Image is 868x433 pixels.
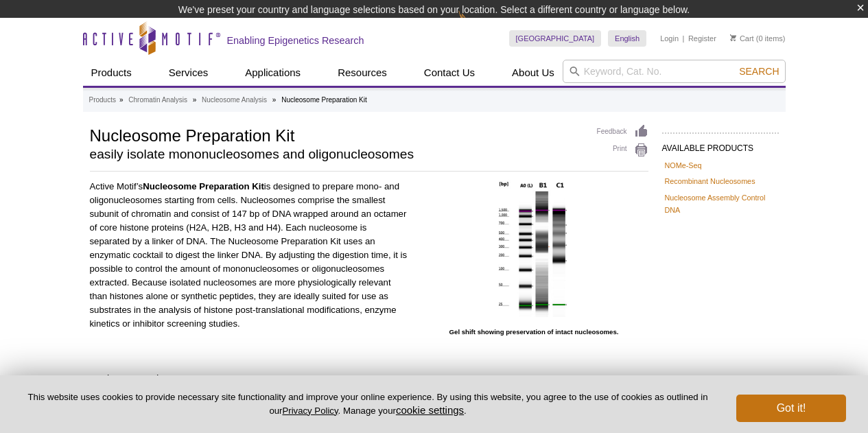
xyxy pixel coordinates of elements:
[416,60,483,86] a: Contact Us
[504,60,563,86] a: About Us
[90,124,583,145] h1: Nucleosome Preparation Kit
[22,391,714,417] p: This website uses cookies to provide necessary site functionality and improve your online experie...
[161,60,217,86] a: Services
[449,328,619,336] strong: Gel shift showing preservation of intact nucleosomes.
[563,60,786,83] input: Keyword, Cat. No.
[665,191,776,216] a: Nucleosome Assembly Control DNA
[329,60,395,86] a: Resources
[202,94,267,106] a: Nucleosome Analysis
[193,96,197,104] li: »
[143,181,264,191] strong: Nucleosome Preparation Kit
[597,143,648,158] a: Print
[597,124,648,139] a: Feedback
[83,60,140,86] a: Products
[227,34,364,47] h2: Enabling Epigenetics Research
[90,180,410,331] p: Active Motif’s is designed to prepare mono- and oligonucleosomes starting from cells. Nucleosomes...
[128,94,187,106] a: Chromatin Analysis
[739,66,779,77] span: Search
[492,180,576,317] img: Nucleosome Preparation Kit preserves intact nucleosomes.
[730,30,786,47] li: (0 items)
[281,96,367,104] li: Nucleosome Preparation Kit
[665,159,702,172] a: NOMe-Seq
[736,395,846,422] button: Got it!
[90,373,648,385] h4: Nucleosome Advantages:
[509,30,602,47] a: [GEOGRAPHIC_DATA]
[272,96,277,104] li: »
[730,34,736,41] img: Your Cart
[90,148,583,161] h2: easily isolate mononucleosomes and oligonucleosomes
[608,30,646,47] a: English
[665,175,755,187] a: Recombinant Nucleosomes
[89,94,116,106] a: Products
[458,10,495,43] img: Change Here
[282,406,338,416] a: Privacy Policy
[237,60,309,86] a: Applications
[119,96,124,104] li: »
[660,34,679,43] a: Login
[730,34,754,43] a: Cart
[688,34,716,43] a: Register
[683,30,685,47] li: |
[396,404,464,416] button: cookie settings
[662,132,779,157] h2: AVAILABLE PRODUCTS
[735,65,783,78] button: Search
